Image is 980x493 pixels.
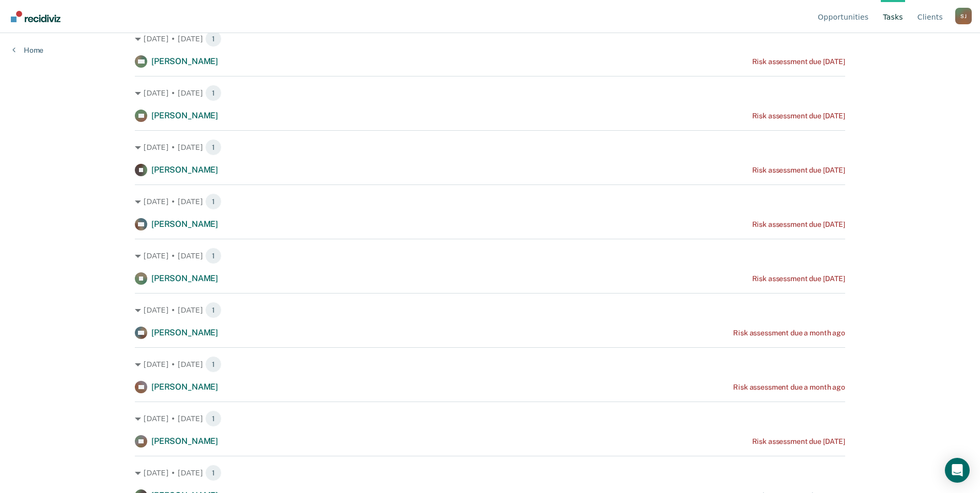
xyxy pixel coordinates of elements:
[12,45,43,55] a: Home
[135,302,845,318] div: [DATE] • [DATE] 1
[205,356,222,373] span: 1
[955,8,972,24] button: Profile dropdown button
[955,8,972,24] div: S J
[135,193,845,210] div: [DATE] • [DATE] 1
[205,248,222,264] span: 1
[151,111,218,120] span: [PERSON_NAME]
[135,85,845,101] div: [DATE] • [DATE] 1
[205,193,222,210] span: 1
[752,166,845,175] div: Risk assessment due [DATE]
[752,274,845,283] div: Risk assessment due [DATE]
[135,248,845,264] div: [DATE] • [DATE] 1
[151,382,218,392] span: [PERSON_NAME]
[733,383,845,392] div: Risk assessment due a month ago
[205,85,222,101] span: 1
[205,30,222,47] span: 1
[135,139,845,156] div: [DATE] • [DATE] 1
[151,436,218,446] span: [PERSON_NAME]
[205,465,222,481] span: 1
[752,112,845,120] div: Risk assessment due [DATE]
[205,410,222,427] span: 1
[752,437,845,446] div: Risk assessment due [DATE]
[151,219,218,229] span: [PERSON_NAME]
[151,56,218,66] span: [PERSON_NAME]
[733,329,845,337] div: Risk assessment due a month ago
[151,165,218,175] span: [PERSON_NAME]
[205,139,222,156] span: 1
[752,57,845,66] div: Risk assessment due [DATE]
[151,273,218,283] span: [PERSON_NAME]
[151,328,218,337] span: [PERSON_NAME]
[135,465,845,481] div: [DATE] • [DATE] 1
[135,410,845,427] div: [DATE] • [DATE] 1
[135,356,845,373] div: [DATE] • [DATE] 1
[945,458,970,483] div: Open Intercom Messenger
[205,302,222,318] span: 1
[752,220,845,229] div: Risk assessment due [DATE]
[11,11,60,22] img: Recidiviz
[135,30,845,47] div: [DATE] • [DATE] 1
